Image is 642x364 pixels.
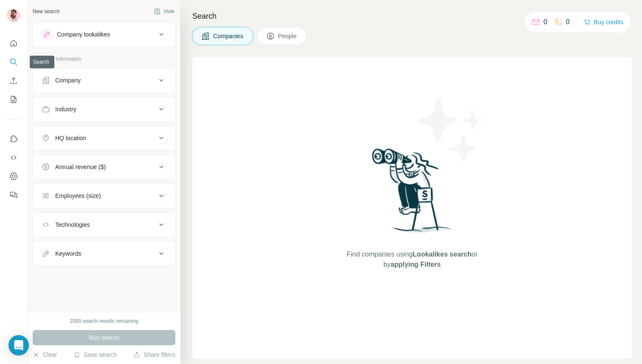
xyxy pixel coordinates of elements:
div: Company lookalikes [57,30,110,39]
div: Keywords [55,249,81,258]
div: HQ location [55,134,86,142]
span: Lookalikes search [413,251,472,258]
span: applying Filters [391,261,441,268]
button: Save search [73,350,117,359]
button: My lists [7,92,20,107]
button: Quick start [7,36,20,51]
button: Keywords [33,243,175,264]
button: Hide [148,5,180,18]
button: Annual revenue ($) [33,157,175,177]
button: Use Surfe API [7,150,20,165]
span: Find companies using or by [344,249,480,270]
div: Open Intercom Messenger [8,335,29,356]
button: Share filters [133,350,175,359]
h4: Search [192,10,632,22]
button: Search [7,54,20,70]
img: Surfe Illustration - Woman searching with binoculars [368,146,456,241]
div: Employees (size) [55,192,101,200]
p: 0 [543,17,547,27]
p: Company information [33,55,175,63]
p: 0 [566,17,570,27]
button: Company lookalikes [33,24,175,45]
div: Technologies [55,220,90,229]
div: New search [33,8,59,15]
span: Companies [213,32,244,40]
button: HQ location [33,128,175,148]
img: Avatar [7,8,20,22]
img: Surfe Illustration - Stars [412,91,489,167]
button: Clear [33,350,57,359]
div: Industry [55,105,76,113]
button: Industry [33,99,175,119]
button: Feedback [7,187,20,203]
div: 2000 search results remaining [70,317,138,325]
button: Use Surfe on LinkedIn [7,131,20,147]
div: Annual revenue ($) [55,163,106,171]
div: Company [55,76,81,85]
button: Technologies [33,214,175,235]
button: Buy credits [584,16,623,28]
button: Employees (size) [33,186,175,206]
button: Dashboard [7,169,20,184]
button: Enrich CSV [7,73,20,88]
span: People [278,32,298,40]
button: Company [33,70,175,90]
